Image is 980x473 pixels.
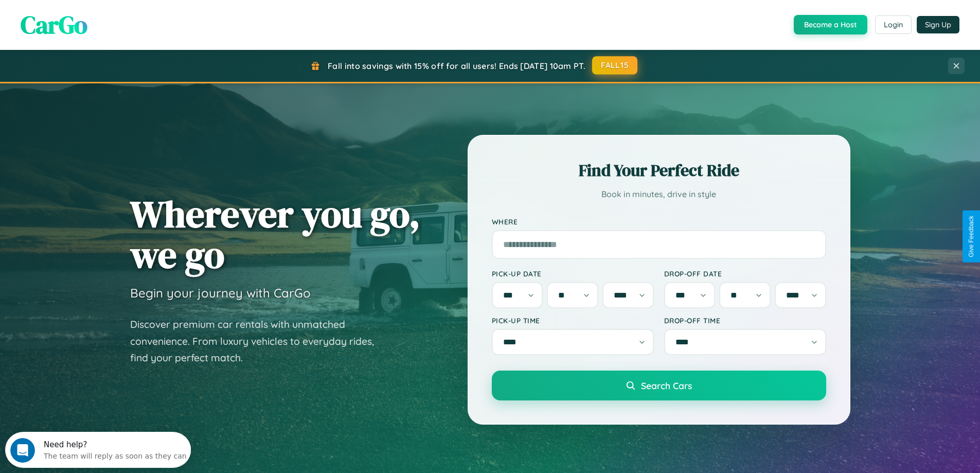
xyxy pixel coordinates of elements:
[39,9,182,17] div: Need help?
[492,316,654,325] label: Pick-up Time
[794,15,867,34] button: Become a Host
[4,4,191,32] div: Open Intercom Messenger
[21,8,87,42] span: CarGo
[492,269,654,278] label: Pick-up Date
[641,380,692,391] span: Search Cars
[492,371,826,400] button: Search Cars
[664,269,826,278] label: Drop-off Date
[664,316,826,325] label: Drop-off Time
[492,187,826,202] p: Book in minutes, drive in style
[492,159,826,182] h2: Find Your Perfect Ride
[492,217,826,226] label: Where
[5,432,191,468] iframe: Intercom live chat discovery launcher
[968,216,975,257] div: Give Feedback
[130,285,311,301] h3: Begin your journey with CarGo
[130,316,387,366] p: Discover premium car rentals with unmatched convenience. From luxury vehicles to everyday rides, ...
[328,61,585,71] span: Fall into savings with 15% off for all users! Ends [DATE] 10am PT.
[592,56,637,75] button: FALL15
[875,15,912,34] button: Login
[39,17,182,28] div: The team will reply as soon as they can
[130,194,420,275] h1: Wherever you go, we go
[10,438,35,463] iframe: Intercom live chat
[917,16,959,33] button: Sign Up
